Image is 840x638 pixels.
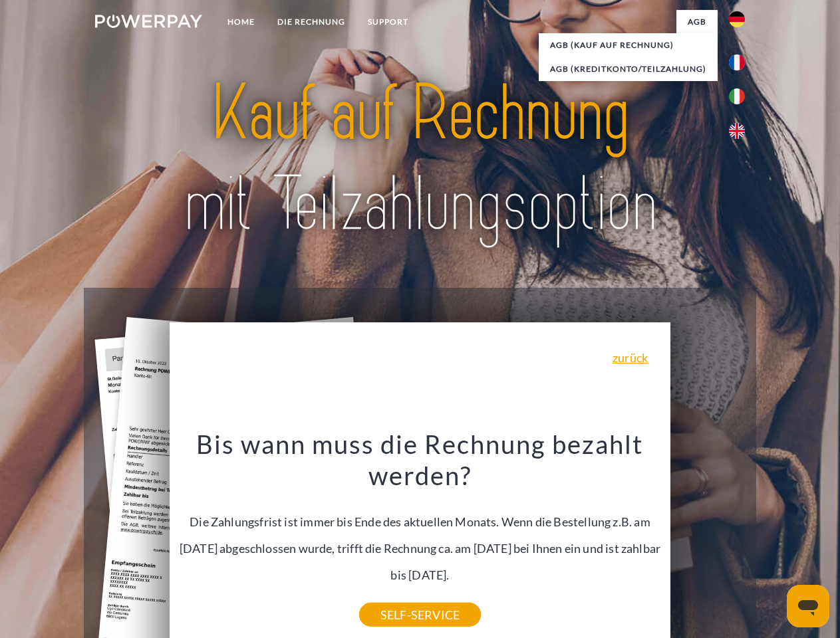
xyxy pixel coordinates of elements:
[359,603,481,627] a: SELF-SERVICE
[539,33,718,57] a: AGB (Kauf auf Rechnung)
[216,10,266,34] a: Home
[539,57,718,81] a: AGB (Kreditkonto/Teilzahlung)
[356,10,420,34] a: SUPPORT
[676,10,718,34] a: agb
[266,10,356,34] a: DIE RECHNUNG
[729,54,745,70] img: fr
[729,123,745,139] img: en
[127,64,713,255] img: title-powerpay_de.svg
[178,428,663,492] h3: Bis wann muss die Rechnung bezahlt werden?
[729,88,745,104] img: it
[613,352,648,364] a: zurück
[787,585,829,627] iframe: Schaltfläche zum Öffnen des Messaging-Fensters
[729,11,745,27] img: de
[178,428,663,615] div: Die Zahlungsfrist ist immer bis Ende des aktuellen Monats. Wenn die Bestellung z.B. am [DATE] abg...
[95,15,202,28] img: logo-powerpay-white.svg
